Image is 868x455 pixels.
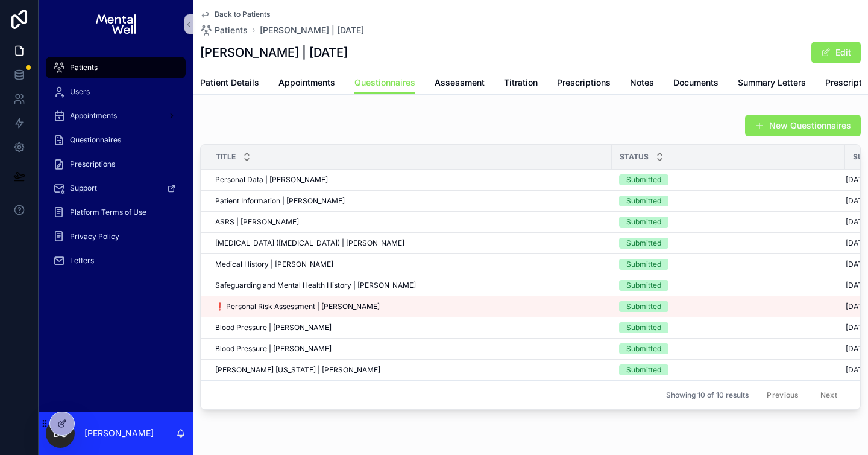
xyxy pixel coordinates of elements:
span: Safeguarding and Mental Health History | [PERSON_NAME] [215,281,416,290]
a: Patient Details [200,72,259,96]
a: Privacy Policy [46,226,186,247]
a: Support [46,177,186,199]
a: Back to Patients [200,10,270,19]
div: Submitted [626,343,661,354]
span: Questionnaires [70,135,121,145]
a: Appointments [278,72,335,96]
a: Submitted [619,217,838,227]
span: Documents [673,77,719,89]
span: Personal Data | [PERSON_NAME] [215,175,328,185]
div: Submitted [626,322,661,333]
a: [MEDICAL_DATA] ([MEDICAL_DATA]) | [PERSON_NAME] [215,238,605,248]
a: Questionnaires [46,129,186,151]
a: Safeguarding and Mental Health History | [PERSON_NAME] [215,281,605,290]
span: Patients [215,24,248,36]
div: Submitted [626,217,661,227]
a: Documents [673,72,719,96]
span: Back to Patients [215,10,270,19]
span: Titration [504,77,538,89]
a: ASRS | [PERSON_NAME] [215,217,605,227]
a: Summary Letters [738,72,806,96]
span: ❗ Personal Risk Assessment | [PERSON_NAME] [215,302,380,311]
div: Submitted [626,238,661,249]
span: Patients [70,63,98,72]
div: Submitted [626,196,661,206]
div: Submitted [626,364,661,375]
a: [PERSON_NAME] [US_STATE] | [PERSON_NAME] [215,365,605,375]
span: Patient Details [200,77,259,89]
span: Platform Terms of Use [70,208,146,217]
a: Submitted [619,301,838,312]
div: Submitted [626,174,661,185]
span: [PERSON_NAME] [US_STATE] | [PERSON_NAME] [215,365,380,375]
a: Medical History | [PERSON_NAME] [215,259,605,269]
a: Patient Information | [PERSON_NAME] [215,196,605,206]
span: Blood Pressure | [PERSON_NAME] [215,323,332,332]
a: Submitted [619,174,838,185]
h1: [PERSON_NAME] | [DATE] [200,44,348,61]
a: ❗ Personal Risk Assessment | [PERSON_NAME] [215,302,605,311]
span: Privacy Policy [70,232,119,241]
a: Notes [630,72,654,96]
a: Patients [46,57,186,78]
a: Titration [504,72,538,96]
span: [MEDICAL_DATA] ([MEDICAL_DATA]) | [PERSON_NAME] [215,238,404,248]
span: Summary Letters [738,77,806,89]
span: Showing 10 of 10 results [666,390,749,400]
a: Prescriptions [46,153,186,175]
a: Personal Data | [PERSON_NAME] [215,175,605,185]
button: New Questionnaires [745,115,861,136]
span: Prescriptions [70,159,115,169]
a: Blood Pressure | [PERSON_NAME] [215,344,605,354]
span: Questionnaires [354,77,415,89]
span: Title [216,152,236,162]
span: Prescriptions [557,77,611,89]
span: Appointments [278,77,335,89]
a: Prescriptions [557,72,611,96]
span: Users [70,87,90,97]
div: Submitted [626,259,661,270]
div: Submitted [626,280,661,291]
span: Support [70,183,97,193]
span: Patient Information | [PERSON_NAME] [215,196,345,206]
div: Submitted [626,301,661,312]
span: Status [620,152,649,162]
a: Submitted [619,196,838,206]
span: Appointments [70,111,117,121]
a: Submitted [619,364,838,375]
a: Patients [200,24,248,36]
a: Submitted [619,322,838,333]
a: Users [46,81,186,103]
button: Edit [811,42,861,63]
span: ASRS | [PERSON_NAME] [215,217,299,227]
a: Platform Terms of Use [46,202,186,223]
a: [PERSON_NAME] | [DATE] [260,24,364,36]
a: Assessment [435,72,485,96]
a: Submitted [619,280,838,291]
p: [PERSON_NAME] [84,427,154,439]
span: Medical History | [PERSON_NAME] [215,259,333,269]
span: Assessment [435,77,485,89]
a: Submitted [619,238,838,249]
span: Blood Pressure | [PERSON_NAME] [215,344,332,354]
span: Notes [630,77,654,89]
a: Submitted [619,343,838,354]
img: App logo [96,14,135,34]
a: Appointments [46,105,186,127]
a: Letters [46,250,186,272]
a: Blood Pressure | [PERSON_NAME] [215,323,605,332]
a: Questionnaires [354,72,415,95]
div: scrollable content [39,48,193,287]
span: Letters [70,256,94,266]
a: Submitted [619,259,838,270]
